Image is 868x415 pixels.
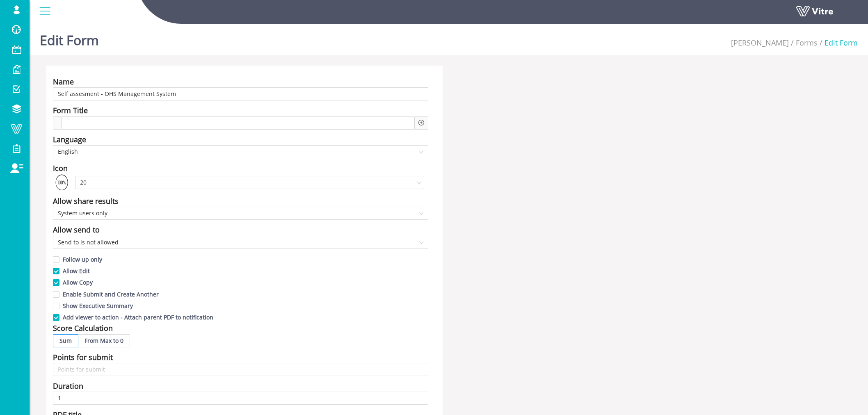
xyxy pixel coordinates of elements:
span: 20 [80,176,419,189]
span: Add viewer to action - Attach parent PDF to notification [59,313,217,321]
div: Allow share results [53,195,119,207]
div: Form Title [53,105,88,116]
span: From Max to 0 [85,337,123,344]
span: Allow Copy [59,278,96,286]
a: [PERSON_NAME] [731,38,789,48]
div: Score Calculation [53,322,113,334]
span: English [58,146,423,158]
div: Icon [53,162,68,174]
span: System users only [58,207,423,219]
div: Allow send to [53,224,100,235]
span: Follow up only [59,255,105,263]
span: Enable Submit and Create Another [59,290,162,298]
img: 20.png [55,174,69,191]
li: Edit Form [818,37,858,48]
div: Points for submit [53,351,113,363]
span: Allow Edit [59,267,93,275]
input: Points for submit [53,363,428,376]
input: Duration [53,392,428,405]
a: Forms [796,38,818,48]
div: Duration [53,380,83,392]
span: Show Executive Summary [59,302,136,310]
span: Send to is not allowed [58,236,423,249]
span: plus-circle [418,120,424,125]
img: npw-badge-icon-locked.svg [410,91,416,97]
input: Name [53,87,428,100]
div: Language [53,134,86,145]
div: Name [53,76,74,87]
span: Sum [59,337,72,344]
h1: Edit Form [40,21,99,55]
